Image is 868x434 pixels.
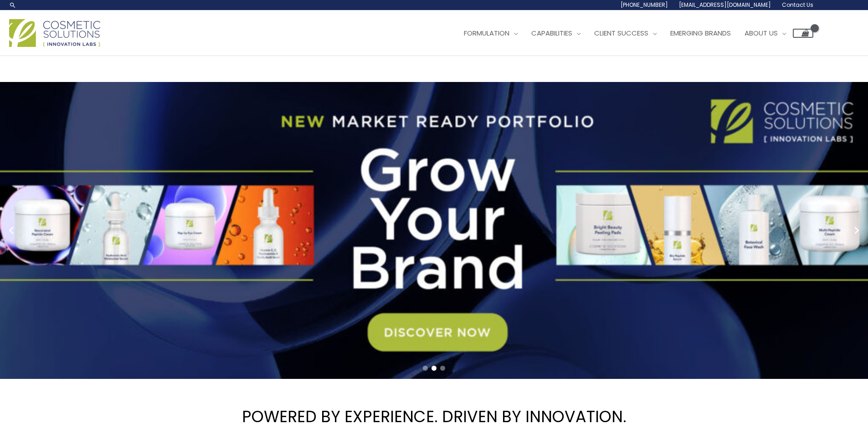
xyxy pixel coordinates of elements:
[457,20,524,47] a: Formulation
[663,20,738,47] a: Emerging Brands
[679,1,771,9] span: [EMAIL_ADDRESS][DOMAIN_NAME]
[450,20,813,47] nav: Site Navigation
[587,20,663,47] a: Client Success
[5,224,18,237] button: Previous slide
[782,1,813,9] span: Contact Us
[524,20,587,47] a: Capabilities
[850,224,863,237] button: Next slide
[423,366,428,371] span: Go to slide 1
[621,1,668,9] span: [PHONE_NUMBER]
[594,28,648,38] span: Client Success
[431,366,437,371] span: Go to slide 2
[738,20,793,47] a: About Us
[9,1,16,9] a: Search icon link
[531,28,572,38] span: Capabilities
[440,366,445,371] span: Go to slide 3
[670,28,731,38] span: Emerging Brands
[745,28,778,38] span: About Us
[793,29,813,38] a: View Shopping Cart, empty
[464,28,509,38] span: Formulation
[9,19,100,47] img: Cosmetic Solutions Logo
